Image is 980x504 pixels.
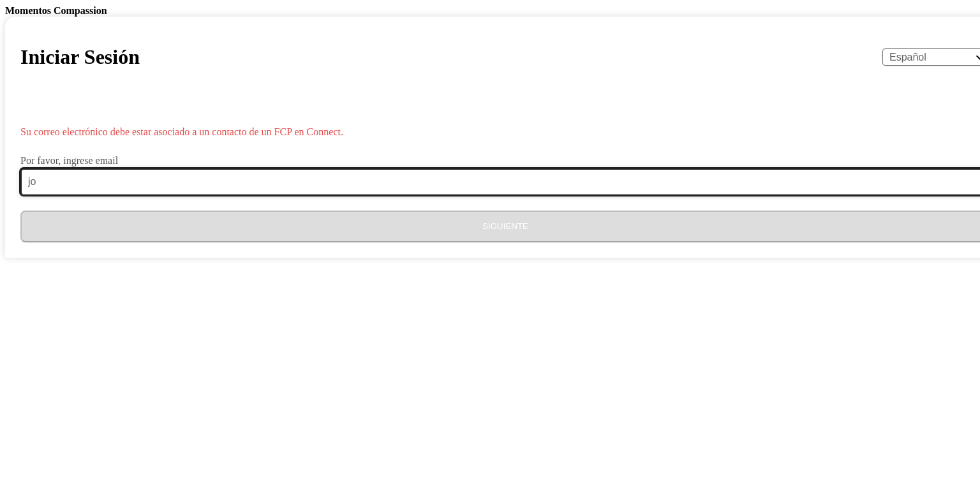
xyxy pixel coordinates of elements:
[5,5,107,16] b: Momentos Compassion
[20,45,140,69] h1: Iniciar Sesión
[20,156,118,166] label: Por favor, ingrese email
